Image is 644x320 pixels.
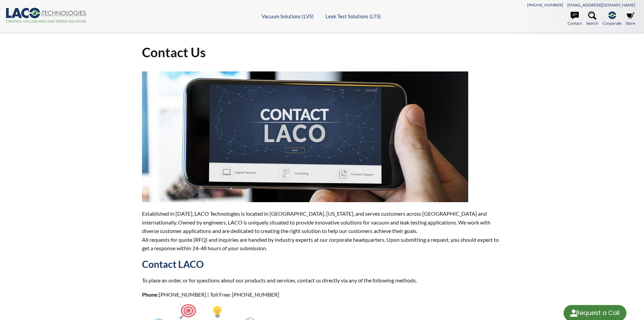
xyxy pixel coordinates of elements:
p: [PHONE_NUMBER] | Toll Free: [PHONE_NUMBER] [142,290,502,299]
p: Established in [DATE], LACO Technologies is located in [GEOGRAPHIC_DATA], [US_STATE], and serves ... [142,209,502,253]
a: Vacuum Solutions (LVS) [262,13,314,19]
span: Corporate [603,20,621,26]
img: ContactUs.jpg [142,71,468,202]
a: Leak Test Solutions (LTS) [326,13,381,19]
h1: Contact Us [142,44,502,61]
img: round button [568,308,579,319]
strong: Phone: [142,291,159,298]
p: To place an order, or for questions about our products and services, contact us directly via any ... [142,276,502,285]
a: Contact [568,12,582,26]
strong: Contact LACO [142,258,204,270]
a: [EMAIL_ADDRESS][DOMAIN_NAME] [567,2,635,7]
a: [PHONE_NUMBER] [527,2,563,7]
a: Search [586,12,598,26]
a: Store [626,12,635,26]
